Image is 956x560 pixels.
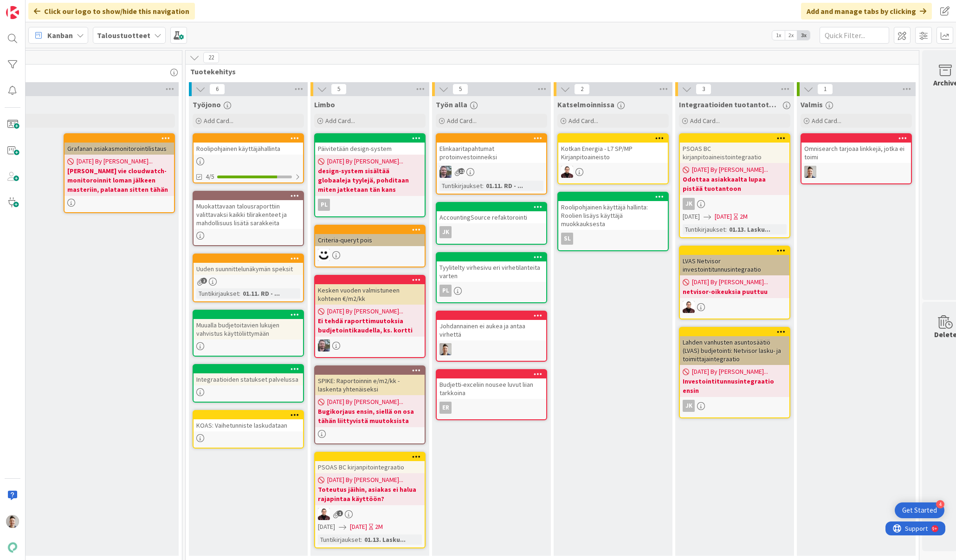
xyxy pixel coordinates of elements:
[680,328,789,365] div: Lahden vanhusten asuntosäätiö (LVAS) budjetointi: Netvisor lasku- ja toimittajaintegraatio
[315,134,425,155] div: Päivitetään design-system
[315,375,425,395] div: SPIKE: Raportoinnin e/m2/kk -laskenta yhtenäiseksi
[193,133,304,183] a: Roolipohjainen käyttäjähallinta4/5
[437,166,546,178] div: TK
[680,198,789,210] div: JK
[558,193,668,230] div: Roolipohjainen käyttäjä hallinta: Roolien lisäys käyttäjä muokkauksesta
[680,134,789,163] div: PSOAS BC kirjanpitoaineistointegraatio
[437,226,546,238] div: JK
[314,100,335,109] span: Limbo
[683,287,787,296] b: netvisor-oikeuksia puuttuu
[680,301,789,313] div: AA
[437,320,546,340] div: Johdannainen ei aukea ja antaa virhettä
[436,311,547,362] a: Johdannainen ei aukea ja antaa virhettäTN
[240,288,282,299] div: 01.11. RD - ...
[437,378,546,399] div: Budjetti-exceliin nousee luvut liian tarkkoina
[209,84,225,95] span: 6
[437,312,546,340] div: Johdannainen ei aukea ja antaa virhettä
[804,166,816,178] img: TN
[690,117,720,125] span: Add Card...
[680,400,789,412] div: JK
[439,285,452,297] div: PL
[315,226,425,246] div: Criteria-queryt pois
[812,117,841,125] span: Add Card...
[437,285,546,297] div: PL
[193,254,304,302] a: Uuden suunnittelunäkymän speksitTuntikirjaukset:01.11. RD - ...
[362,534,408,545] div: 01.13. Lasku...
[6,515,19,528] img: TN
[350,522,367,532] span: [DATE]
[817,84,833,95] span: 1
[692,277,768,287] span: [DATE] By [PERSON_NAME]...
[318,508,330,520] img: AA
[683,212,700,221] span: [DATE]
[206,172,214,182] span: 4/5
[801,166,911,178] div: TN
[318,485,422,503] b: Toteutus jäihin, asiakas ei halua rajapintaa käyttöön?
[327,397,403,407] span: [DATE] By [PERSON_NAME]...
[318,249,330,261] img: MH
[437,211,546,223] div: AccountingSource refaktorointi
[436,133,547,195] a: Elinkaaritapahtumat protoinvestoinneiksiTKTuntikirjaukset:01.11. RD - ...
[680,255,789,275] div: LVAS Netvisor investointitunnusintegraatio
[785,31,797,40] span: 2x
[318,534,361,545] div: Tuntikirjaukset
[568,117,598,125] span: Add Card...
[683,301,695,313] img: AA
[452,84,468,95] span: 5
[680,143,789,163] div: PSOAS BC kirjanpitoaineistointegraatio
[574,84,590,95] span: 2
[902,506,937,515] div: Get Started
[201,278,207,284] span: 2
[680,336,789,365] div: Lahden vanhusten asuntosäätiö (LVAS) budjetointi: Netvisor lasku- ja toimittajaintegraatio
[683,377,787,395] b: Investointitunnusintegraatio ensin
[437,370,546,399] div: Budjetti-exceliin nousee luvut liian tarkkoina
[314,225,426,267] a: Criteria-queryt poisMH
[64,133,175,213] a: Grafanan asiakasmonitorointilistaus[DATE] By [PERSON_NAME]...[PERSON_NAME] vie cloudwatch-monitor...
[679,327,790,418] a: Lahden vanhusten asuntosäätiö (LVAS) budjetointi: Netvisor lasku- ja toimittajaintegraatio[DATE] ...
[194,143,303,155] div: Roolipohjainen käyttäjähallinta
[683,175,787,193] b: Odottaa asiakkaalta lupaa pistää tuotantoon
[67,166,171,194] b: [PERSON_NAME] vie cloudwatch-monitoroinnit loman jälkeen masteriin, palataan sitten tähän
[727,224,773,234] div: 01.13. Lasku...
[193,410,304,449] a: KOAS: Vaihetunniste laskudataan
[314,365,426,444] a: SPIKE: Raportoinnin e/m2/kk -laskenta yhtenäiseksi[DATE] By [PERSON_NAME]...Bugikorjaus ensin, si...
[740,212,748,221] div: 2M
[318,199,330,211] div: PL
[194,192,303,229] div: Muokattavaan talousraporttiin valittavaksi kaikki tilirakenteet ja mahdollisuus lisätä sarakkeita
[439,181,482,191] div: Tuntikirjaukset
[47,4,52,11] div: 9+
[558,143,668,163] div: Kotkan Energia - L7 SP/MP Kirjanpitoaineisto
[557,133,669,184] a: Kotkan Energia - L7 SP/MP KirjanpitoaineistoAA
[482,181,484,191] span: :
[19,1,42,13] span: Support
[193,364,304,403] a: Integraatioiden statukset palvelussa
[327,475,403,485] span: [DATE] By [PERSON_NAME]...
[318,339,330,352] img: TK
[936,500,944,508] div: 4
[315,143,425,155] div: Päivitetään design-system
[193,310,304,357] a: Muualla budjetoitavien lukujen vahvistus käyttöliittymään
[318,316,422,335] b: Ei tehdä raporttimuutoksia budjetointikaudella, ks. kortti
[459,168,465,174] span: 11
[315,249,425,261] div: MH
[561,233,573,245] div: sl
[97,31,150,40] b: Taloustuotteet
[436,202,547,245] a: AccountingSource refaktorointiJK
[190,67,907,76] span: Tuotekehitys
[801,134,911,163] div: Omnisearch tarjoaa linkkejä, jotka ei toimi
[558,201,668,230] div: Roolipohjainen käyttäjä hallinta: Roolien lisäys käyttäjä muokkauksesta
[315,276,425,305] div: Kesken vuoden valmistuneen kohteen €/m2/kk
[315,508,425,520] div: AA
[801,143,911,163] div: Omnisearch tarjoaa linkkejä, jotka ei toimi
[315,339,425,352] div: TK
[6,541,19,554] img: avatar
[327,306,403,316] span: [DATE] By [PERSON_NAME]...
[683,198,695,210] div: JK
[318,522,335,532] span: [DATE]
[725,224,727,234] span: :
[315,199,425,211] div: PL
[436,100,467,109] span: Työn alla
[337,510,343,516] span: 1
[436,369,547,420] a: Budjetti-exceliin nousee luvut liian tarkkoinaER
[801,100,823,109] span: Valmis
